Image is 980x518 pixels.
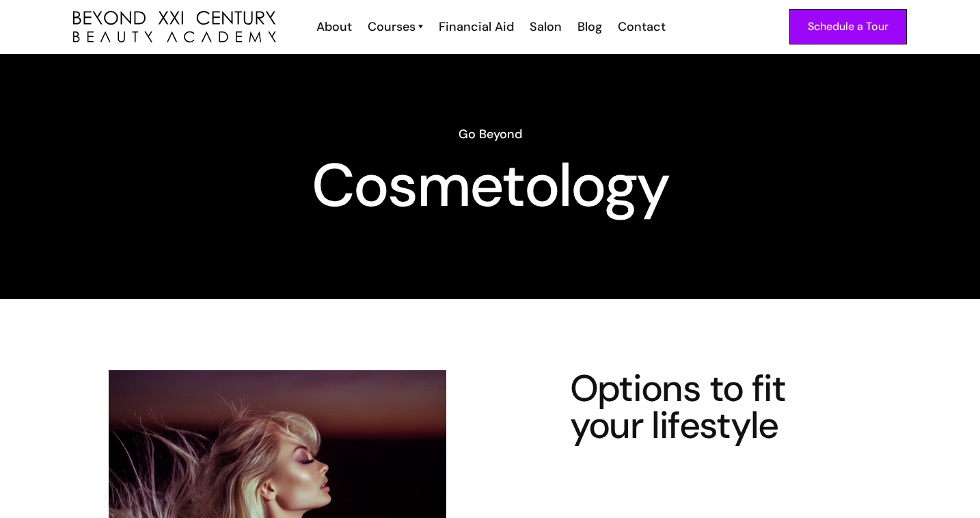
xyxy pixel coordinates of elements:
[577,18,602,36] div: Blog
[73,161,907,210] h1: Cosmetology
[569,18,609,36] a: Blog
[609,18,672,36] a: Contact
[570,370,836,444] h4: Options to fit your lifestyle
[308,18,359,36] a: About
[73,11,276,43] img: beyond 21st century beauty academy logo
[618,18,666,36] div: Contact
[521,18,569,36] a: Salon
[808,18,888,36] div: Schedule a Tour
[368,18,423,36] a: Courses
[789,9,907,44] a: Schedule a Tour
[73,125,907,143] h6: Go Beyond
[73,11,276,43] a: home
[439,18,514,36] div: Financial Aid
[316,18,352,36] div: About
[430,18,521,36] a: Financial Aid
[368,18,416,36] div: Courses
[530,18,562,36] div: Salon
